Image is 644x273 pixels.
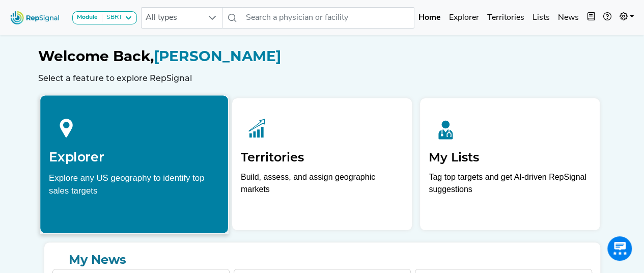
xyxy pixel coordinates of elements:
strong: Module [77,14,98,20]
a: My News [52,251,592,269]
a: ExplorerExplore any US geography to identify top sales targets [40,95,229,233]
a: Lists [528,8,554,28]
input: Search a physician or facility [242,7,414,29]
h1: [PERSON_NAME] [38,48,606,65]
h2: Territories [241,150,403,165]
a: News [554,8,583,28]
div: SBRT [102,14,122,22]
a: My ListsTag top targets and get AI-driven RepSignal suggestions [420,98,600,230]
p: Tag top targets and get AI-driven RepSignal suggestions [429,171,591,201]
button: ModuleSBRT [72,11,137,24]
h2: Explorer [49,149,219,165]
a: Home [414,8,445,28]
a: TerritoriesBuild, assess, and assign geographic markets [232,98,412,230]
h2: My Lists [429,150,591,165]
h6: Select a feature to explore RepSignal [38,73,606,83]
button: Intel Book [583,8,599,28]
a: Territories [483,8,528,28]
p: Build, assess, and assign geographic markets [241,171,403,201]
div: Explore any US geography to identify top sales targets [49,171,219,197]
a: Explorer [445,8,483,28]
span: Welcome Back, [38,47,154,65]
span: All types [142,8,203,28]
